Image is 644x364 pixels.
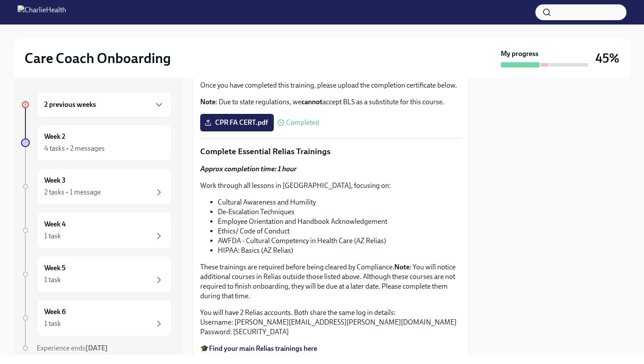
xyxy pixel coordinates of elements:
[218,207,461,217] li: De-Escalation Techniques
[21,168,172,205] a: Week 32 tasks • 1 message
[206,118,268,127] span: CPR FA CERT.pdf
[200,97,461,107] p: : Due to state regulations, we accept BLS as a substitute for this course.
[44,307,66,317] h6: Week 6
[44,219,66,229] h6: Week 4
[200,98,216,106] strong: Note
[209,344,317,353] a: Find your main Relias trainings here
[44,100,96,110] h6: 2 previous weeks
[218,198,461,207] li: Cultural Awareness and Humility
[286,119,319,126] span: Completed
[218,226,461,236] li: Ethics/ Code of Conduct
[200,308,461,337] p: You will have 2 Relias accounts. Both share the same log in details: Username: [PERSON_NAME][EMAI...
[200,344,461,353] p: 🎓
[595,50,619,66] h3: 45%
[218,217,461,226] li: Employee Orientation and Handbook Acknowledgement
[44,319,61,329] div: 1 task
[21,124,172,161] a: Week 24 tasks • 2 messages
[21,212,172,249] a: Week 41 task
[44,263,66,273] h6: Week 5
[301,98,322,106] strong: cannot
[501,49,538,59] strong: My progress
[200,146,461,157] p: Complete Essential Relias Trainings
[37,92,172,117] div: 2 previous weeks
[218,246,461,255] li: HIPAA: Basics (AZ Relias)
[44,132,65,141] h6: Week 2
[44,275,61,285] div: 1 task
[200,181,461,191] p: Work through all lessons in [GEOGRAPHIC_DATA], focusing on:
[200,81,461,90] p: Once you have completed this training, please upload the completion certificate below.
[218,236,461,246] li: AWFDA - Cultural Competency in Health Care (AZ Relias)
[44,144,105,153] div: 4 tasks • 2 messages
[44,187,101,197] div: 2 tasks • 1 message
[200,114,274,131] label: CPR FA CERT.pdf
[21,256,172,293] a: Week 51 task
[200,165,297,173] strong: Approx completion time: 1 hour
[18,5,66,19] img: CharlieHealth
[200,262,461,301] p: These trainings are required before being cleared by Compliance. : You will notice additional cou...
[44,231,61,241] div: 1 task
[21,300,172,336] a: Week 61 task
[25,49,171,67] h2: Care Coach Onboarding
[37,344,108,352] span: Experience ends
[394,263,410,271] strong: Note
[85,344,108,352] strong: [DATE]
[44,176,66,185] h6: Week 3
